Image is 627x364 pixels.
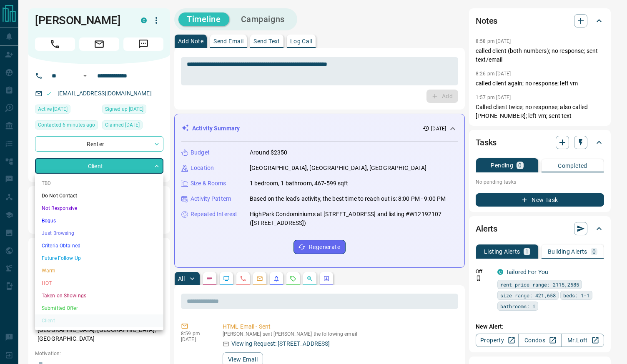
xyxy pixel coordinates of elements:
li: Taken on Showings [35,289,163,302]
li: Submitted Offer [35,302,163,314]
li: Not Responsive [35,202,163,214]
li: HOT [35,277,163,289]
li: Bogus [35,214,163,227]
li: Warm [35,264,163,277]
li: Do Not Contact [35,189,163,202]
li: Criteria Obtained [35,239,163,252]
li: Just Browsing [35,227,163,239]
li: TBD [35,177,163,189]
li: Future Follow Up [35,252,163,264]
